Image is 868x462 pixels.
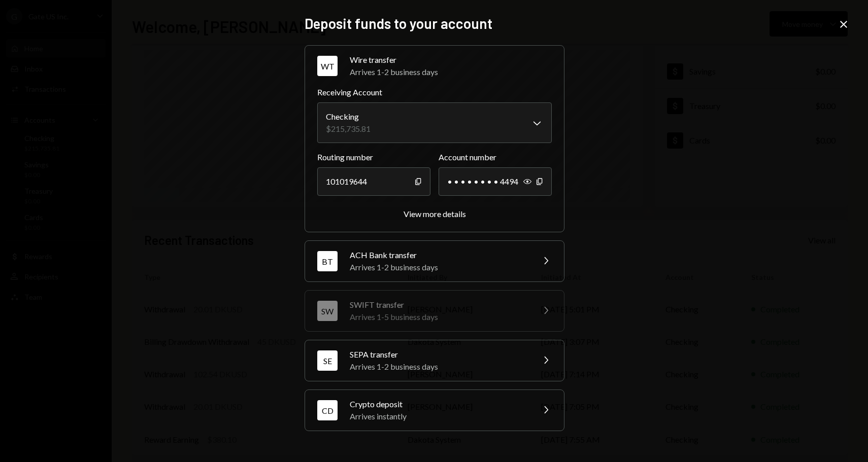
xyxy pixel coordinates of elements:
div: View more details [404,209,466,219]
div: Arrives 1-5 business days [350,311,527,323]
button: SWSWIFT transferArrives 1-5 business days [305,291,564,331]
button: SESEPA transferArrives 1-2 business days [305,340,564,381]
label: Account number [439,151,552,163]
div: CD [317,400,338,420]
div: BT [317,251,338,271]
div: Wire transfer [350,54,552,66]
div: WTWire transferArrives 1-2 business days [317,86,552,220]
button: CDCrypto depositArrives instantly [305,390,564,431]
div: Crypto deposit [350,398,527,410]
button: WTWire transferArrives 1-2 business days [305,46,564,86]
div: Arrives 1-2 business days [350,261,527,273]
button: BTACH Bank transferArrives 1-2 business days [305,241,564,281]
button: Receiving Account [317,102,552,143]
div: Arrives instantly [350,410,527,422]
div: • • • • • • • • 4494 [439,167,552,196]
div: 101019644 [317,167,430,196]
div: SWIFT transfer [350,299,527,311]
h2: Deposit funds to your account [305,14,563,33]
div: Arrives 1-2 business days [350,361,527,373]
button: View more details [404,209,466,220]
div: WT [317,56,338,76]
label: Receiving Account [317,86,552,98]
div: SW [317,301,338,321]
label: Routing number [317,151,430,163]
div: ACH Bank transfer [350,249,527,261]
div: Arrives 1-2 business days [350,66,552,78]
div: SE [317,350,338,371]
div: SEPA transfer [350,348,527,361]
